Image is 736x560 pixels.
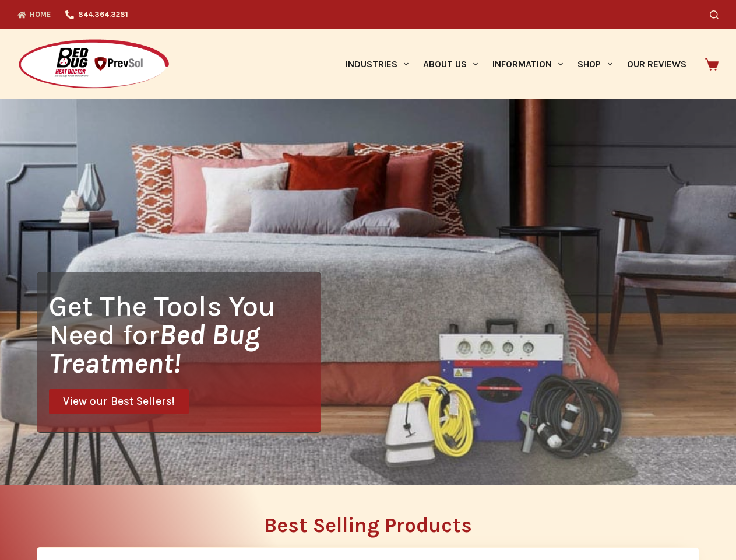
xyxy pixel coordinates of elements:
button: Search [710,10,719,19]
a: Industries [338,29,415,99]
h1: Get The Tools You Need for [49,292,321,377]
h2: Best Selling Products [37,515,699,535]
a: View our Best Sellers! [49,389,189,414]
img: Prevsol/Bed Bug Heat Doctor [17,38,170,90]
a: About Us [415,29,485,99]
span: View our Best Sellers! [63,396,175,407]
a: Shop [571,29,619,99]
a: Our Reviews [619,29,693,99]
a: Information [485,29,571,99]
nav: Primary [338,29,693,99]
i: Bed Bug Treatment! [49,318,260,380]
